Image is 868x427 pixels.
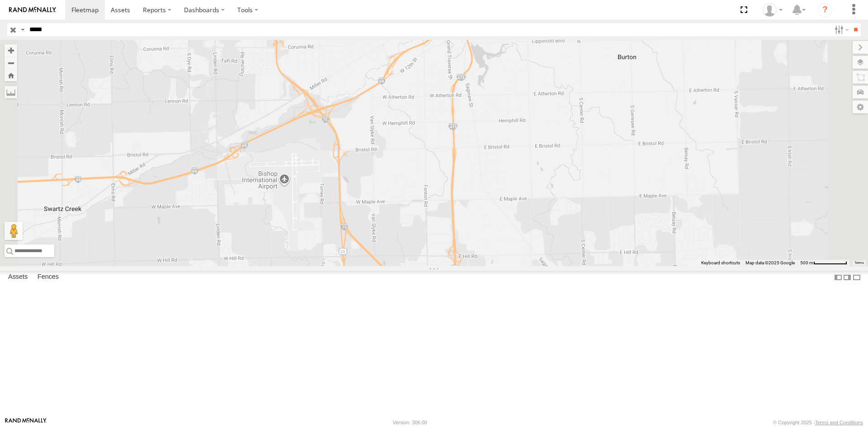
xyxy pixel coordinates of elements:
div: © Copyright 2025 - [773,420,863,425]
label: Dock Summary Table to the Right [843,271,852,284]
div: Carlos Ortiz [759,3,786,17]
i: ? [818,3,832,17]
label: Map Settings [853,101,868,113]
button: Keyboard shortcuts [701,260,740,266]
button: Map Scale: 500 m per 71 pixels [797,260,850,266]
a: Terms and Conditions [815,420,863,425]
label: Assets [4,271,32,284]
a: Terms (opens in new tab) [854,261,864,265]
button: Zoom out [5,56,17,69]
span: Map data ©2025 Google [745,260,795,265]
button: Zoom in [5,44,17,56]
label: Measure [5,86,17,99]
span: 500 m [800,260,813,265]
a: Visit our Website [5,418,47,427]
label: Fences [33,271,63,284]
button: Drag Pegman onto the map to open Street View [5,222,23,240]
img: rand-logo.svg [9,7,56,13]
label: Search Query [19,23,26,36]
label: Hide Summary Table [852,271,861,284]
label: Dock Summary Table to the Left [834,271,843,284]
label: Search Filter Options [831,23,850,36]
button: Zoom Home [5,69,17,81]
div: Version: 306.00 [393,420,427,425]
